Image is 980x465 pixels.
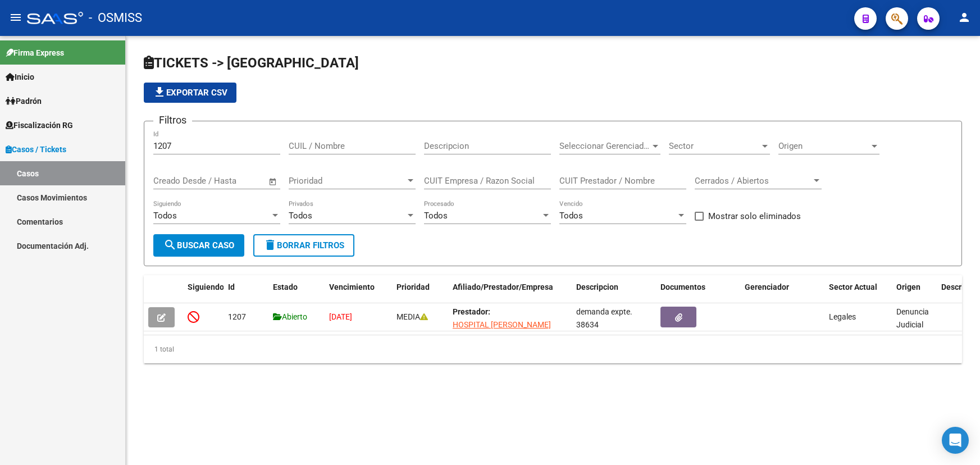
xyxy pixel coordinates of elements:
h3: Filtros [153,112,192,128]
span: HOSPITAL [PERSON_NAME] [453,320,551,329]
input: Fecha fin [209,176,263,186]
datatable-header-cell: Afiliado/Prestador/Empresa [448,275,572,312]
span: - OSMISS [89,6,142,30]
mat-icon: delete [263,238,277,252]
input: Fecha inicio [153,176,199,186]
span: Origen [778,141,869,151]
datatable-header-cell: Gerenciador [740,275,824,312]
span: Sector [669,141,760,151]
mat-icon: person [958,11,971,24]
span: Firma Express [6,47,64,59]
span: Sector Actual [829,282,877,291]
datatable-header-cell: Documentos [656,275,740,312]
datatable-header-cell: Prioridad [392,275,448,312]
span: 1207 [228,312,246,321]
datatable-header-cell: Id [224,275,268,312]
span: Legales [829,312,856,321]
span: Vencimiento [329,282,375,291]
span: Inicio [6,71,34,83]
span: Padrón [6,95,42,107]
span: Casos / Tickets [6,143,66,156]
button: Borrar Filtros [253,234,354,257]
span: Documentos [660,282,705,291]
mat-icon: menu [9,11,22,24]
span: Mostrar solo eliminados [708,209,801,223]
span: Descripcion [576,282,618,291]
button: Buscar Caso [153,234,244,257]
span: Seleccionar Gerenciador [559,141,650,151]
span: Prioridad [289,176,405,186]
span: Fiscalización RG [6,119,73,131]
datatable-header-cell: Estado [268,275,325,312]
mat-icon: search [163,238,177,252]
span: Todos [153,211,177,221]
span: Buscar Caso [163,240,234,250]
span: TICKETS -> [GEOGRAPHIC_DATA] [144,55,359,71]
datatable-header-cell: Sector Actual [824,275,892,312]
datatable-header-cell: Descripcion [572,275,656,312]
span: Abierto [273,312,307,321]
span: MEDIA [396,312,428,321]
span: Origen [896,282,920,291]
div: Open Intercom Messenger [942,427,969,454]
span: [DATE] [329,312,352,321]
strong: Prestador: [453,307,490,316]
span: Id [228,282,235,291]
span: Exportar CSV [153,88,227,98]
span: Todos [559,211,583,221]
span: Borrar Filtros [263,240,344,250]
span: Todos [289,211,312,221]
mat-icon: file_download [153,85,166,99]
span: Gerenciador [745,282,789,291]
datatable-header-cell: Vencimiento [325,275,392,312]
datatable-header-cell: Origen [892,275,937,312]
span: demanda expte. 38634 [576,307,632,329]
button: Open calendar [267,175,280,188]
span: Denuncia Judicial [896,307,929,329]
button: Exportar CSV [144,83,236,103]
span: Cerrados / Abiertos [695,176,812,186]
span: Siguiendo [188,282,224,291]
datatable-header-cell: Siguiendo [183,275,224,312]
span: Estado [273,282,298,291]
span: Todos [424,211,448,221]
span: Afiliado/Prestador/Empresa [453,282,553,291]
div: 1 total [144,335,962,363]
span: Prioridad [396,282,430,291]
